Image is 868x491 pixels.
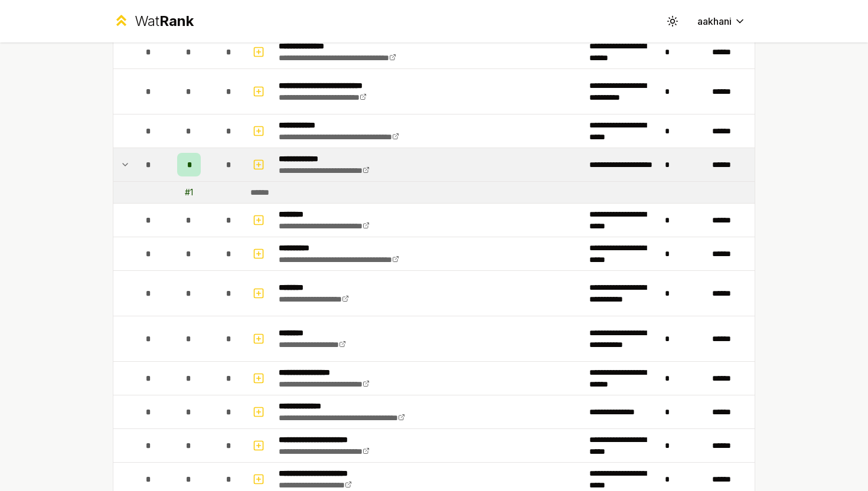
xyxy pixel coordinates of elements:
span: Rank [159,12,194,30]
button: aakhani [688,11,755,32]
a: WatRank [113,12,194,31]
div: # 1 [185,186,193,198]
span: aakhani [697,14,732,28]
div: Wat [135,12,194,31]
